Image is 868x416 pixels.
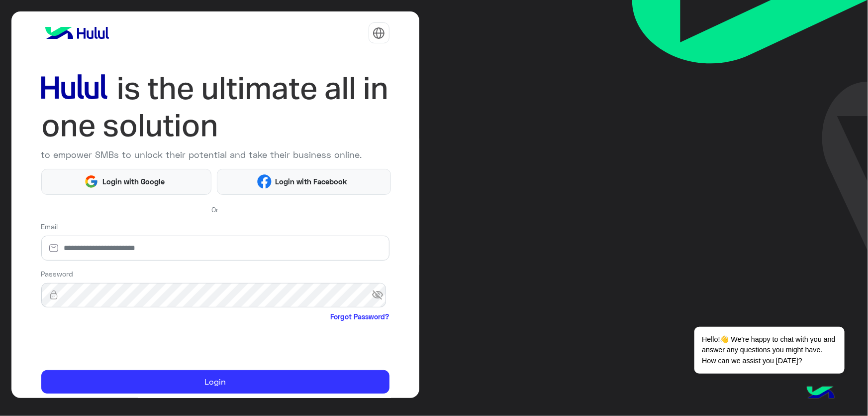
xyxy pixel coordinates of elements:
span: visibility_off [372,286,389,304]
img: Google [84,174,98,189]
span: Login with Facebook [272,176,351,187]
a: Forgot Password? [331,311,389,322]
img: tab [373,27,385,39]
label: Email [41,221,58,232]
p: to empower SMBs to unlock their potential and take their business online. [41,148,389,161]
span: Or [212,204,219,215]
img: hulul-logo.png [803,376,838,411]
img: hululLoginTitle_EN.svg [41,70,389,144]
button: Login [41,370,389,394]
button: Login with Google [41,169,212,195]
img: lock [41,290,66,300]
img: logo [41,23,113,43]
img: email [41,243,66,253]
span: Login with Google [98,176,168,187]
button: Login with Facebook [217,169,391,195]
label: Password [41,269,74,279]
span: Hello!👋 We're happy to chat with you and answer any questions you might have. How can we assist y... [694,327,844,374]
iframe: reCAPTCHA [41,324,193,363]
img: Facebook [257,174,272,189]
